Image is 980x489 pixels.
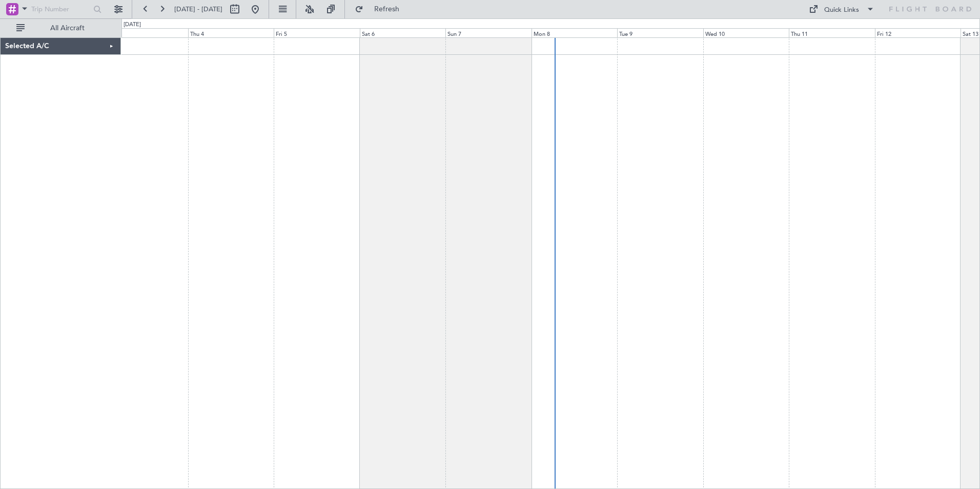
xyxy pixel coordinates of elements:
[174,5,222,14] span: [DATE] - [DATE]
[789,28,874,37] div: Thu 11
[103,28,188,37] div: Wed 3
[31,2,90,17] input: Trip Number
[617,28,703,37] div: Tue 9
[274,28,359,37] div: Fri 5
[350,1,412,17] button: Refresh
[11,20,111,36] button: All Aircraft
[360,28,445,37] div: Sat 6
[124,21,141,29] div: [DATE]
[703,28,789,37] div: Wed 10
[365,6,409,13] span: Refresh
[824,5,859,15] div: Quick Links
[445,28,531,37] div: Sun 7
[804,1,880,17] button: Quick Links
[188,28,274,37] div: Thu 4
[875,28,961,37] div: Fri 12
[532,28,617,37] div: Mon 8
[27,25,108,32] span: All Aircraft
